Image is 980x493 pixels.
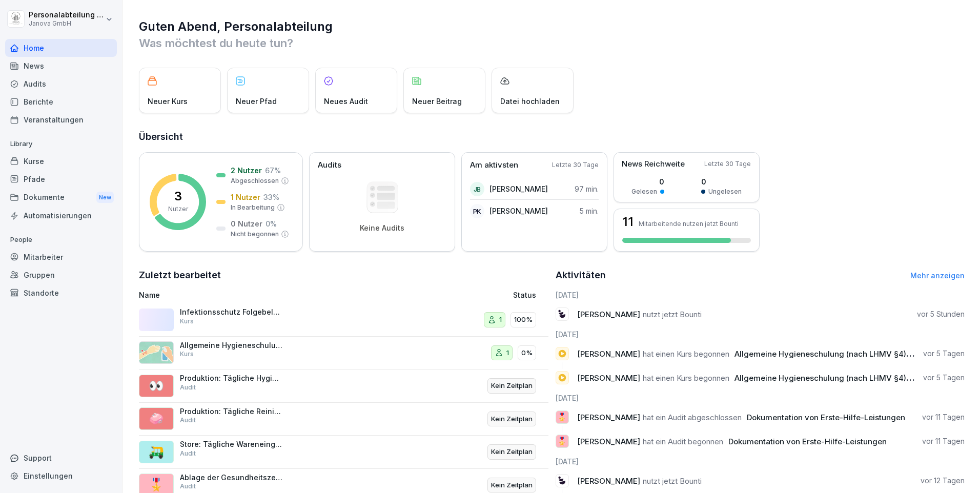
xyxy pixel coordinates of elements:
[557,410,567,424] p: 🎖️
[168,204,188,214] p: Nutzer
[139,130,965,144] h2: Übersicht
[491,381,533,391] p: Kein Zeitplan
[921,476,965,486] p: vor 12 Tagen
[231,218,262,229] p: 0 Nutzer
[552,160,599,170] p: Letzte 30 Tage
[734,349,942,359] span: Allgemeine Hygieneschulung (nach LHMV §4) DIN10514
[29,11,104,19] p: Personalabteilung PEP
[139,35,965,51] p: Was möchtest du heute tun?
[5,188,117,207] a: DokumenteNew
[180,317,194,326] p: Kurs
[557,434,567,448] p: 🎖️
[96,192,114,203] div: New
[5,39,117,57] a: Home
[922,412,965,422] p: vor 11 Tagen
[148,96,188,107] p: Neuer Kurs
[139,369,548,403] a: 👀Produktion: Tägliche Hygiene und Temperaturkontrolle bis 12.00 MittagAuditKein Zeitplan
[922,436,965,446] p: vor 11 Tagen
[577,476,640,486] span: [PERSON_NAME]
[5,232,117,248] p: People
[5,467,117,485] a: Einstellungen
[577,413,640,422] span: [PERSON_NAME]
[506,348,509,358] p: 1
[639,220,739,228] p: Mitarbeitende nutzen jetzt Bounti
[643,310,702,319] span: nutzt jetzt Bounti
[231,176,279,186] p: Abgeschlossen
[139,337,548,370] a: Allgemeine Hygieneschulung (nach LHMV §4) DIN10514Kurs10%
[5,111,117,129] a: Veranstaltungen
[180,350,194,359] p: Kurs
[5,93,117,111] a: Berichte
[643,437,723,446] span: hat ein Audit begonnen
[5,188,117,207] div: Dokumente
[180,416,196,425] p: Audit
[5,266,117,284] a: Gruppen
[580,206,599,216] p: 5 min.
[5,75,117,93] a: Audits
[139,341,174,364] img: gxsnf7ygjsfsmxd96jxi4ufn.png
[514,315,533,325] p: 100%
[5,207,117,224] a: Automatisierungen
[577,437,640,446] span: [PERSON_NAME]
[489,183,548,194] p: [PERSON_NAME]
[149,377,164,395] p: 👀
[139,268,548,282] h2: Zuletzt bearbeitet
[643,476,702,486] span: nutzt jetzt Bounti
[556,290,965,300] h6: [DATE]
[643,349,729,359] span: hat einen Kurs begonnen
[180,341,282,350] p: Allgemeine Hygieneschulung (nach LHMV §4) DIN10514
[631,187,657,196] p: Gelesen
[149,409,164,428] p: 🧼
[180,407,282,416] p: Produktion: Tägliche Reinigung und Desinfektion der Produktion
[577,349,640,359] span: [PERSON_NAME]
[5,248,117,266] a: Mitarbeiter
[5,284,117,302] a: Standorte
[139,290,395,300] p: Name
[521,348,533,358] p: 0%
[360,223,404,233] p: Keine Audits
[174,190,182,202] p: 3
[577,310,640,319] span: [PERSON_NAME]
[556,456,965,467] h6: [DATE]
[577,373,640,383] span: [PERSON_NAME]
[5,152,117,170] div: Kurse
[180,383,196,392] p: Audit
[513,290,536,300] p: Status
[499,315,502,325] p: 1
[917,309,965,319] p: vor 5 Stunden
[556,329,965,340] h6: [DATE]
[139,303,548,337] a: Infektionsschutz Folgebelehrung (nach §43 IfSG)Kurs1100%
[5,136,117,152] p: Library
[622,158,685,170] p: News Reichweite
[318,159,341,171] p: Audits
[139,18,965,35] h1: Guten Abend, Personalabteilung
[149,443,164,461] p: 🛺
[728,437,887,446] span: Dokumentation von Erste-Hilfe-Leistungen
[643,373,729,383] span: hat einen Kurs begonnen
[491,480,533,490] p: Kein Zeitplan
[622,216,634,228] h3: 11
[5,57,117,75] a: News
[180,440,282,449] p: Store: Tägliche Wareneingangskontrolle
[180,473,282,482] p: Ablage der Gesundheitszeugnisse der MA
[180,374,282,383] p: Produktion: Tägliche Hygiene und Temperaturkontrolle bis 12.00 Mittag
[5,449,117,467] div: Support
[231,230,279,239] p: Nicht begonnen
[231,192,260,202] p: 1 Nutzer
[631,176,664,187] p: 0
[470,204,484,218] div: PK
[747,413,905,422] span: Dokumentation von Erste-Hilfe-Leistungen
[5,170,117,188] div: Pfade
[266,218,277,229] p: 0 %
[575,183,599,194] p: 97 min.
[180,482,196,491] p: Audit
[236,96,277,107] p: Neuer Pfad
[556,393,965,403] h6: [DATE]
